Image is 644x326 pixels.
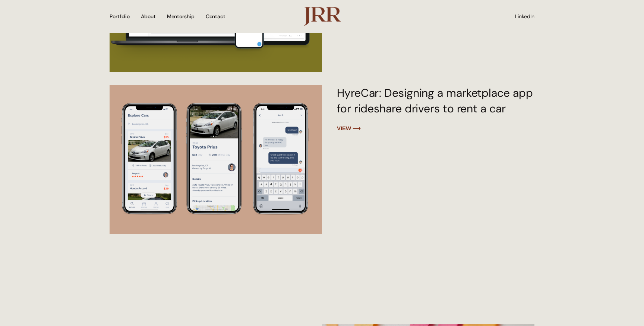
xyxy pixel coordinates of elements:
[141,4,156,29] a: About
[337,125,361,131] a: Read more about HyreCar: Designing a marketplace app for rideshare drivers to rent a car
[515,13,534,19] a: LinkedIn
[206,4,225,29] a: Contact
[167,4,195,29] a: Mentorship
[110,4,280,29] nav: Menu
[303,7,341,26] img: logo
[110,4,130,29] a: Portfolio
[337,86,533,116] a: HyreCar: Designing a marketplace app for rideshare drivers to rent a car
[110,85,322,234] a: three phones displaying the HyreCar app
[108,52,322,266] img: three phones displaying the HyreCar app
